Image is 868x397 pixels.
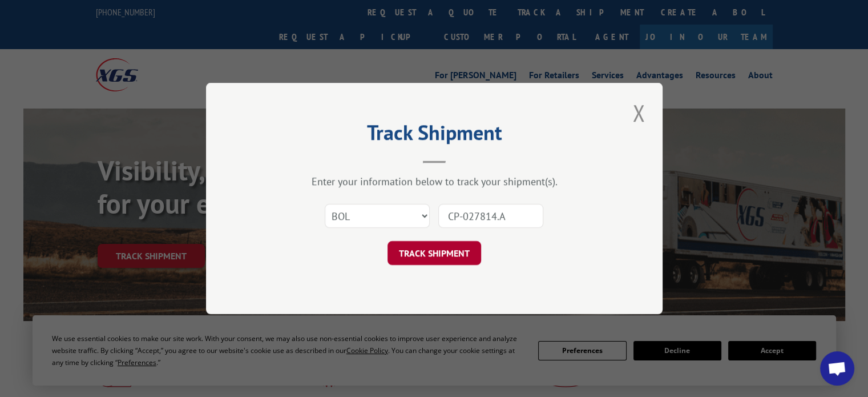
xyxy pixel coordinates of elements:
[629,97,648,129] button: Close modal
[263,125,605,146] h2: Track Shipment
[387,241,481,265] button: TRACK SHIPMENT
[820,351,854,386] a: Open chat
[263,175,605,188] div: Enter your information below to track your shipment(s).
[438,204,543,228] input: Number(s)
